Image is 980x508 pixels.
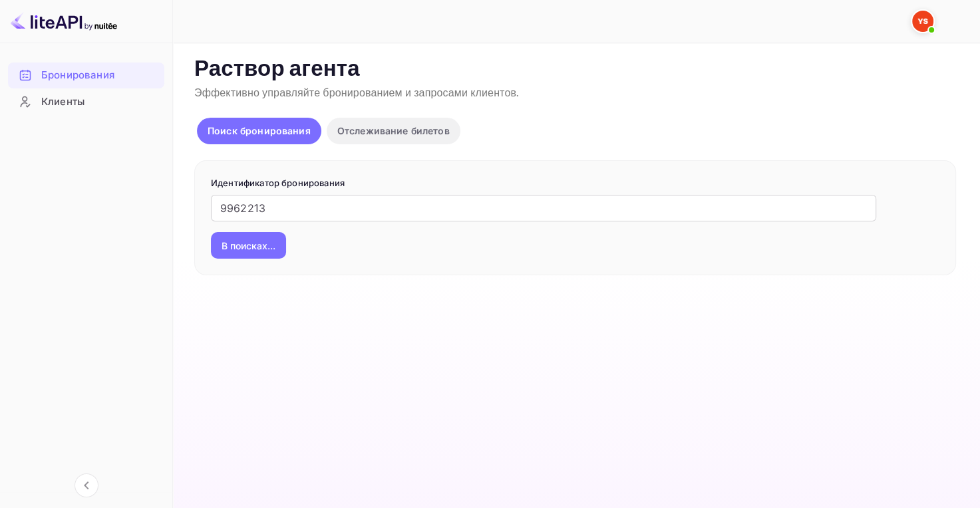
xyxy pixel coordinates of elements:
[41,94,84,110] ya-tr-span: Клиенты
[337,125,450,136] ya-tr-span: Отслеживание билетов
[194,55,360,84] ya-tr-span: Раствор агента
[912,11,933,32] img: Служба Поддержки Яндекса
[11,11,117,32] img: Логотип LiteAPI
[211,232,286,259] button: В поисках...
[222,239,275,253] ya-tr-span: В поисках...
[8,63,164,88] div: Бронирования
[211,195,876,221] input: Введите идентификатор бронирования (например, 63782194)
[41,68,114,83] ya-tr-span: Бронирования
[208,125,311,136] ya-tr-span: Поиск бронирования
[211,178,345,188] ya-tr-span: Идентификатор бронирования
[8,89,164,115] div: Клиенты
[194,86,519,100] ya-tr-span: Эффективно управляйте бронированием и запросами клиентов.
[8,89,164,114] a: Клиенты
[8,63,164,87] a: Бронирования
[75,473,98,497] button: Свернуть навигацию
